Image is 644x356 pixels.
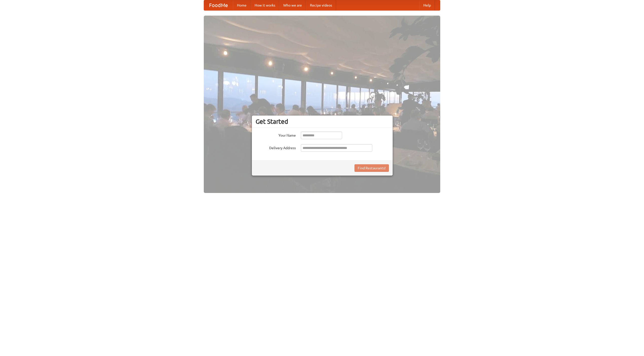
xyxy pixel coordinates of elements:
a: Help [419,0,435,10]
a: FoodMe [204,0,233,10]
a: Home [233,0,251,10]
button: Find Restaurants! [354,164,389,172]
a: Who we are [279,0,306,10]
a: How it works [251,0,279,10]
label: Delivery Address [256,144,296,150]
a: Recipe videos [306,0,336,10]
h3: Get Started [256,118,389,125]
label: Your Name [256,132,296,138]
